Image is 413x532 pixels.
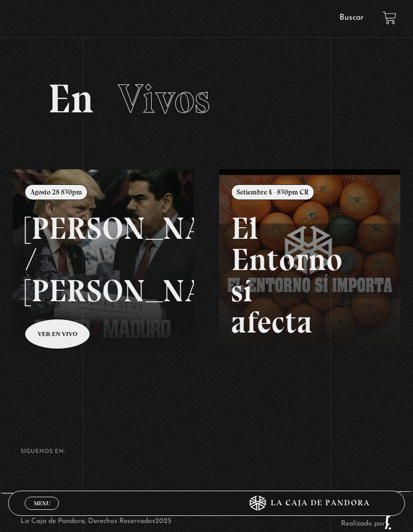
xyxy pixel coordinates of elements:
[21,449,392,454] h4: SÍguenos en:
[48,79,365,119] h2: En
[21,515,171,530] p: La Caja de Pandora, Derechos Reservados 2025
[339,14,364,22] a: Buscar
[34,500,50,506] span: Menu
[30,509,54,516] span: Cerrar
[383,11,396,25] a: View your shopping cart
[118,75,210,123] span: Vivos
[341,520,392,527] a: Realizado por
